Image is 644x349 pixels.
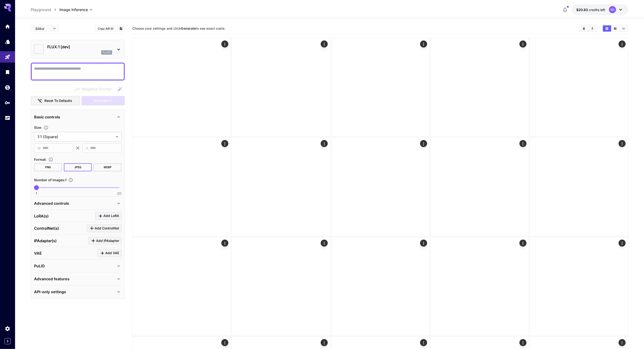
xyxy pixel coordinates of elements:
button: Adjust the dimensions of the generated image by specifying its width and height in pixels, or sel... [42,125,50,130]
span: 1 [36,191,37,196]
div: Home [5,24,10,29]
button: $20.83111RB [572,4,628,15]
div: Actions [619,240,626,247]
b: Generate [181,26,196,30]
button: Show images in list view [620,25,628,32]
div: Advanced features [34,273,121,285]
button: Choose the file format for the output image. [47,157,55,162]
p: API-only settings [34,289,66,295]
div: Advanced controls [34,198,121,209]
p: ControlNet(s) [34,225,59,231]
p: flux1d [103,51,111,54]
button: Click to add IPAdapter [88,237,121,245]
div: Actions [221,40,228,48]
div: Library [5,69,10,75]
div: FLUX.1 [dev]flux1d [34,42,121,56]
div: API Keys [5,100,10,106]
div: API-only settings [34,286,121,297]
p: IPAdapter(s) [34,238,57,244]
button: Download All [588,25,597,32]
div: Playground [5,54,10,60]
span: Image Inference [59,7,88,12]
div: Actions [420,339,427,346]
p: PuLID [34,263,45,269]
a: Playground [31,7,51,12]
button: Click to add ControlNet [87,225,121,232]
div: Actions [519,140,526,147]
button: JPEG [64,163,92,171]
div: Actions [320,40,328,48]
span: Editor [35,26,50,31]
div: Show images in grid viewShow images in video viewShow images in list view [602,25,628,32]
div: RB [609,6,616,13]
span: Choose your settings and click to see exact costs. [132,26,226,30]
div: Actions [519,40,526,48]
button: Reset to defaults [31,96,80,106]
span: credits left [589,8,605,12]
div: Actions [619,339,626,346]
button: WEBP [94,163,121,171]
p: FLUX.1 [dev] [47,44,112,50]
span: 1:1 (Square) [37,134,114,140]
span: Add LoRA [103,213,119,219]
span: W [37,145,41,151]
div: Actions [619,40,626,48]
div: Settings [5,326,10,332]
p: Basic controls [34,114,60,120]
div: Actions [519,240,526,247]
button: Click to add VAE [97,249,121,257]
div: $20.83111 [576,7,605,12]
button: PNG [34,163,62,171]
span: 20 [117,191,121,196]
button: Specify how many images to generate in a single request. Each image generation will be charged se... [66,178,75,182]
div: Actions [221,140,228,147]
div: Actions [221,240,228,247]
div: Actions [519,339,526,346]
div: Usage [5,115,10,121]
button: Expand sidebar [4,338,11,344]
button: Show images in grid view [603,25,611,32]
div: Actions [320,339,328,346]
div: Actions [420,140,427,147]
div: Basic controls [34,111,121,123]
span: Add VAE [105,250,119,256]
button: Copy AIR ID [95,25,116,32]
p: Advanced features [34,276,70,282]
div: Actions [320,240,328,247]
div: Models [5,39,10,45]
button: Clear Images [580,25,588,32]
nav: breadcrumb [31,7,59,12]
span: Number of images : 1 [34,178,66,182]
div: Actions [320,140,328,147]
p: LoRA(s) [34,213,49,219]
span: Add IPAdapter [96,238,119,244]
div: Clear ImagesDownload All [579,25,597,32]
button: Click to add LoRA [95,212,121,220]
span: H [86,145,88,151]
span: Format : [34,157,47,161]
div: PuLID [34,260,121,272]
button: Add to library [119,26,123,31]
div: Actions [221,339,228,346]
div: Actions [619,140,626,147]
span: Size : [34,125,42,129]
div: Actions [420,240,427,247]
span: Add ControlNet [95,225,119,231]
span: $20.83 [576,8,589,12]
p: VAE [34,250,42,256]
div: Actions [420,40,427,48]
button: Show images in video view [611,25,620,32]
div: Wallet [5,84,10,90]
p: Advanced controls [34,201,69,206]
